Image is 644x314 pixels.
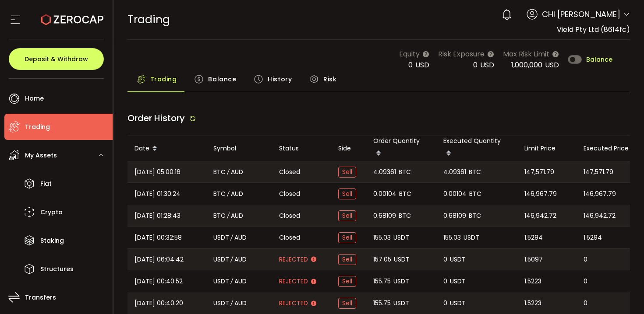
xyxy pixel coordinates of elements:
[399,167,411,177] span: BTC
[511,60,542,70] span: 1,000,000
[373,211,396,221] span: 0.68109
[584,298,587,308] span: 0
[25,121,50,133] span: Trading
[373,276,391,286] span: 155.75
[25,291,56,304] span: Transfers
[393,233,409,243] span: USDT
[436,136,517,161] div: Executed Quantity
[206,143,272,154] div: Symbol
[127,141,206,156] div: Date
[25,149,57,162] span: My Assets
[272,143,331,154] div: Status
[524,298,541,308] span: 1.5223
[213,298,229,308] span: USDT
[227,167,230,177] em: /
[208,70,236,88] span: Balance
[213,255,229,265] span: USDT
[469,167,481,177] span: BTC
[134,255,184,265] span: [DATE] 06:04:42
[279,299,308,308] span: Rejected
[399,49,420,59] span: Equity
[134,276,183,286] span: [DATE] 00:40:52
[469,211,481,221] span: BTC
[545,60,559,70] span: USD
[25,56,88,62] span: Deposit & Withdraw
[234,298,247,308] span: AUD
[338,232,356,243] span: Sell
[231,189,243,199] span: AUD
[25,92,44,105] span: Home
[338,254,356,265] span: Sell
[584,211,616,221] span: 146,942.72
[584,233,602,243] span: 1.5294
[443,189,467,199] span: 0.00104
[450,276,466,286] span: USDT
[443,233,461,243] span: 155.03
[338,210,356,221] span: Sell
[542,8,620,20] span: CHI [PERSON_NAME]
[450,255,466,265] span: USDT
[150,70,177,88] span: Trading
[234,276,247,286] span: AUD
[469,189,481,199] span: BTC
[524,255,543,265] span: 1.5097
[524,276,541,286] span: 1.5223
[40,234,64,247] span: Staking
[127,12,170,27] span: Trading
[443,298,447,308] span: 0
[338,298,356,309] span: Sell
[443,167,466,177] span: 4.09361
[40,178,52,190] span: Fiat
[524,211,556,221] span: 146,942.72
[279,189,300,199] span: Closed
[584,167,613,177] span: 147,571.79
[231,211,243,221] span: AUD
[230,298,233,308] em: /
[577,143,636,154] div: Executed Price
[524,189,557,199] span: 146,967.79
[366,136,436,161] div: Order Quantity
[213,233,229,243] span: USDT
[323,70,336,88] span: Risk
[234,255,247,265] span: AUD
[393,298,409,308] span: USDT
[557,24,630,35] span: Vield Pty Ltd (8614fc)
[373,233,391,243] span: 155.03
[584,255,587,265] span: 0
[279,233,300,242] span: Closed
[213,276,229,286] span: USDT
[450,298,466,308] span: USDT
[338,167,356,178] span: Sell
[338,188,356,199] span: Sell
[408,60,413,70] span: 0
[584,189,616,199] span: 146,967.79
[234,233,247,243] span: AUD
[373,255,391,265] span: 157.05
[438,49,485,59] span: Risk Exposure
[524,233,543,243] span: 1.5294
[230,255,233,265] em: /
[464,233,479,243] span: USDT
[40,263,74,276] span: Structures
[213,167,226,177] span: BTC
[517,143,577,154] div: Limit Price
[279,167,300,177] span: Closed
[231,167,243,177] span: AUD
[127,112,185,124] span: Order History
[586,56,612,63] span: Balance
[443,211,466,221] span: 0.68109
[227,211,230,221] em: /
[230,233,233,243] em: /
[393,276,409,286] span: USDT
[399,189,411,199] span: BTC
[473,60,478,70] span: 0
[480,60,494,70] span: USD
[134,233,182,243] span: [DATE] 00:32:58
[394,255,410,265] span: USDT
[213,189,226,199] span: BTC
[443,276,447,286] span: 0
[230,276,233,286] em: /
[524,167,554,177] span: 147,571.79
[584,276,587,286] span: 0
[373,167,396,177] span: 4.09361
